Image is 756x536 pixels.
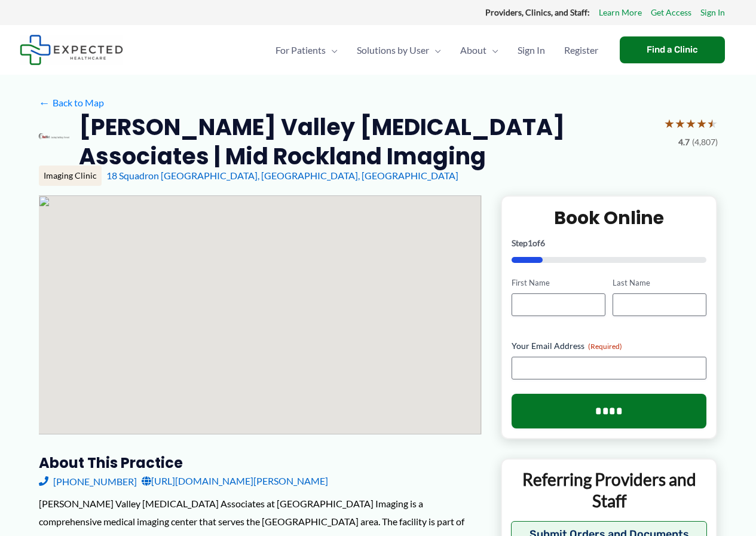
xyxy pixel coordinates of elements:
a: 18 Squadron [GEOGRAPHIC_DATA], [GEOGRAPHIC_DATA], [GEOGRAPHIC_DATA] [106,170,458,181]
label: Your Email Address [512,340,707,352]
span: Menu Toggle [429,29,441,71]
a: Sign In [700,5,725,20]
a: [PHONE_NUMBER] [39,472,137,490]
a: ←Back to Map [39,94,104,112]
span: ★ [664,112,675,134]
a: Get Access [651,5,691,20]
span: (4,807) [692,134,718,150]
span: 6 [540,238,545,248]
p: Referring Providers and Staff [511,468,708,512]
span: ★ [707,112,718,134]
span: Solutions by User [357,29,429,71]
a: Solutions by UserMenu Toggle [347,29,451,71]
span: For Patients [276,29,326,71]
label: First Name [512,277,605,289]
span: ★ [685,112,696,134]
span: About [460,29,486,71]
span: ← [39,97,50,108]
span: ★ [696,112,707,134]
span: Menu Toggle [486,29,498,71]
nav: Primary Site Navigation [266,29,608,71]
h2: [PERSON_NAME] Valley [MEDICAL_DATA] Associates | Mid Rockland Imaging [79,112,654,171]
span: 1 [528,238,532,248]
strong: Providers, Clinics, and Staff: [485,7,590,17]
h3: About this practice [39,454,482,472]
span: Menu Toggle [326,29,338,71]
span: (Required) [588,342,622,351]
span: 4.7 [678,134,690,150]
div: Imaging Clinic [39,166,102,186]
a: Register [555,29,608,71]
span: Sign In [518,29,545,71]
img: Expected Healthcare Logo - side, dark font, small [20,35,123,65]
h2: Book Online [512,206,707,229]
a: For PatientsMenu Toggle [266,29,347,71]
a: [URL][DOMAIN_NAME][PERSON_NAME] [142,472,328,490]
p: Step of [512,239,707,247]
a: Learn More [599,5,642,20]
a: AboutMenu Toggle [451,29,508,71]
a: Sign In [508,29,555,71]
a: Find a Clinic [620,36,725,63]
span: Register [564,29,598,71]
span: ★ [675,112,685,134]
label: Last Name [613,277,706,289]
